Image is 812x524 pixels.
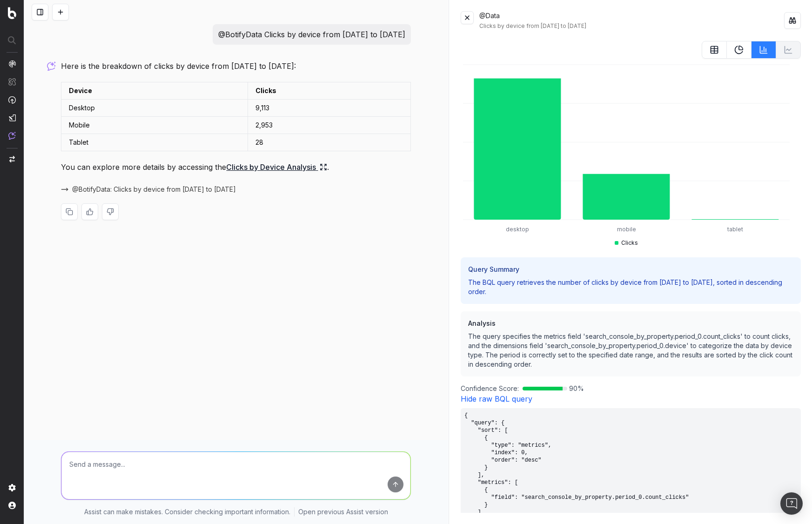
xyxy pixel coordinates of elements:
[9,156,15,162] img: Switch project
[569,384,584,393] span: 90 %
[61,100,248,117] td: Desktop
[479,11,784,30] div: @Data
[468,319,793,328] h3: Analysis
[61,161,411,174] p: You can explore more details by accessing the .
[776,41,801,59] button: Not available for current data
[248,82,411,100] td: Clicks
[8,78,16,86] img: Intelligence
[8,7,16,19] img: Botify logo
[248,134,411,151] td: 28
[8,502,16,509] img: My account
[298,507,388,517] a: Open previous Assist version
[479,22,784,30] div: Clicks by device from [DATE] to [DATE]
[248,100,411,117] td: 9,113
[8,484,16,491] img: Setting
[72,185,236,194] span: @BotifyData: Clicks by device from [DATE] to [DATE]
[468,278,793,296] p: The BQL query retrieves the number of clicks by device from [DATE] to [DATE], sorted in descendin...
[8,96,16,104] img: Activation
[468,265,793,274] h3: Query Summary
[621,239,638,247] span: Clicks
[506,226,529,233] tspan: desktop
[47,61,56,71] img: Botify assist logo
[8,132,16,140] img: Assist
[61,60,411,73] p: Here is the breakdown of clicks by device from [DATE] to [DATE]:
[8,60,16,67] img: Analytics
[8,114,16,121] img: Studio
[752,41,776,59] button: BarChart
[84,507,290,517] p: Assist can make mistakes. Consider checking important information.
[61,82,248,100] td: Device
[780,492,803,515] div: Open Intercom Messenger
[61,134,248,151] td: Tablet
[461,394,532,403] a: Hide raw BQL query
[702,41,727,59] button: table
[727,226,743,233] tspan: tablet
[218,28,405,41] p: @BotifyData Clicks by device from [DATE] to [DATE]
[226,161,327,174] a: Clicks by Device Analysis
[468,332,793,369] p: The query specifies the metrics field 'search_console_by_property.period_0.count_clicks' to count...
[61,185,236,194] button: @BotifyData: Clicks by device from [DATE] to [DATE]
[461,384,519,393] span: Confidence Score:
[248,117,411,134] td: 2,953
[727,41,752,59] button: PieChart
[617,226,636,233] tspan: mobile
[61,117,248,134] td: Mobile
